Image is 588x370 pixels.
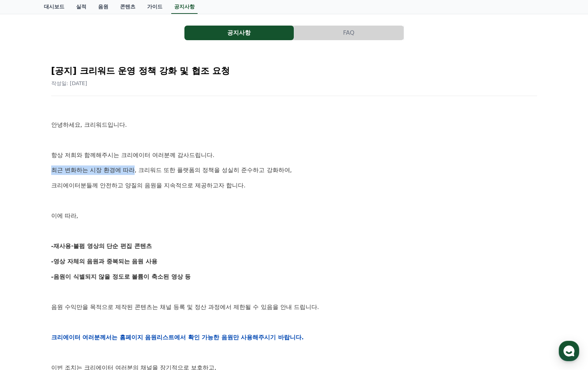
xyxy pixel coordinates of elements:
p: 크리에이터분들께 안전하고 양질의 음원을 지속적으로 제공하고자 합니다. [51,181,537,190]
span: 설정 [113,243,122,248]
p: 안녕하세요, 크리워드입니다. [51,120,537,130]
p: 음원 수익만을 목적으로 제작된 콘텐츠는 채널 등록 및 정산 과정에서 제한될 수 있음을 안내 드립니다. [51,302,537,312]
span: 대화 [67,243,76,249]
strong: -음원이 식별되지 않을 정도로 볼륨이 축소된 영상 등 [51,273,191,280]
a: 공지사항 [184,26,294,40]
strong: -재사용·불펌 영상의 단순 편집 콘텐츠 [51,243,152,249]
strong: 크리에이터 여러분께서는 홈페이지 음원리스트에서 확인 가능한 음원만 사용해주시기 바랍니다. [51,334,304,341]
p: 이에 따라, [51,211,537,221]
button: FAQ [294,26,404,40]
a: FAQ [294,26,404,40]
strong: -영상 자체의 음원과 중복되는 음원 사용 [51,258,158,265]
a: 홈 [2,232,48,250]
span: 작성일: [DATE] [51,80,87,86]
p: 최근 변화하는 시장 환경에 따라, 크리워드 또한 플랫폼의 정책을 성실히 준수하고 강화하여, [51,165,537,175]
button: 공지사항 [184,26,294,40]
a: 대화 [48,232,94,250]
span: 홈 [23,243,27,248]
h2: [공지] 크리워드 운영 정책 강화 및 협조 요청 [51,65,537,77]
p: 항상 저희와 함께해주시는 크리에이터 여러분께 감사드립니다. [51,150,537,160]
a: 설정 [94,232,141,250]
